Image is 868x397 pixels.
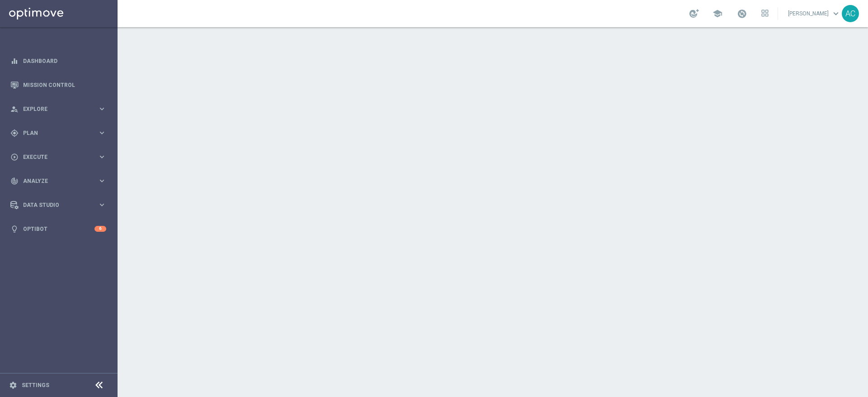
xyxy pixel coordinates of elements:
[10,57,107,65] button: equalizer Dashboard
[10,153,107,161] button: play_circle_outline Execute keyboard_arrow_right
[10,129,19,137] i: gps_fixed
[98,129,106,137] i: keyboard_arrow_right
[10,129,107,137] button: gps_fixed Plan keyboard_arrow_right
[23,217,94,241] a: Optibot
[23,178,98,184] span: Analyze
[23,49,106,73] a: Dashboard
[98,105,106,113] i: keyboard_arrow_right
[10,177,19,185] i: track_changes
[10,73,106,97] div: Mission Control
[787,7,842,20] a: [PERSON_NAME]keyboard_arrow_down
[10,177,98,185] div: Analyze
[10,225,107,233] button: lightbulb Optibot 6
[98,177,106,185] i: keyboard_arrow_right
[23,106,98,112] span: Explore
[10,105,107,113] button: person_search Explore keyboard_arrow_right
[10,105,98,113] div: Explore
[10,49,106,73] div: Dashboard
[10,201,98,209] div: Data Studio
[9,381,17,389] i: settings
[23,154,98,160] span: Execute
[10,81,107,89] button: Mission Control
[10,217,106,241] div: Optibot
[712,9,722,19] span: school
[23,73,106,97] a: Mission Control
[98,153,106,161] i: keyboard_arrow_right
[10,177,107,185] button: track_changes Analyze keyboard_arrow_right
[10,153,98,161] div: Execute
[23,202,98,208] span: Data Studio
[10,57,19,65] i: equalizer
[22,383,49,388] a: Settings
[94,226,106,232] div: 6
[842,5,859,22] div: AC
[10,201,107,209] button: Data Studio keyboard_arrow_right
[10,225,19,233] i: lightbulb
[10,105,19,113] i: person_search
[10,129,98,137] div: Plan
[98,201,106,209] i: keyboard_arrow_right
[831,9,841,19] span: keyboard_arrow_down
[23,130,98,136] span: Plan
[10,153,19,161] i: play_circle_outline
